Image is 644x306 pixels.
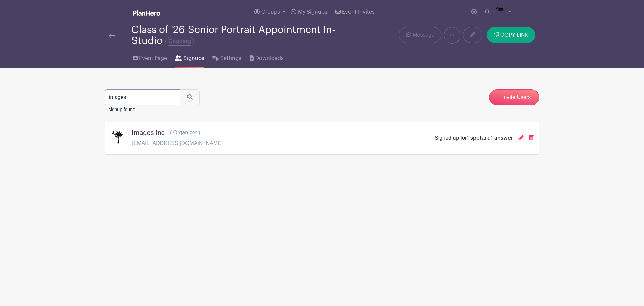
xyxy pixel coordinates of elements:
span: My Signups [298,9,327,15]
span: Event Invites [342,9,375,15]
span: Ongoing [165,37,194,46]
span: 1 spot [467,135,482,141]
span: Message [413,31,434,39]
div: Class of '26 Senior Portrait Appointment In-Studio [131,24,349,46]
a: Message [399,27,441,43]
h5: Images Inc [132,129,165,137]
img: IMAGES%20logo%20transparenT%20PNG%20s.png [110,130,124,149]
span: Downloads [255,54,284,62]
a: Event Page [133,46,167,68]
small: 1 signup found [105,107,136,112]
a: Signups [175,46,204,68]
span: ( Organizer ) [170,130,200,135]
span: Event Page [139,54,167,62]
p: [EMAIL_ADDRESS][DOMAIN_NAME] [132,139,223,147]
a: Invite Users [489,89,539,105]
span: 1 answer [491,135,513,141]
span: Groups [261,9,280,15]
a: Downloads [250,46,283,68]
img: IMAGES%20logo%20transparenT%20PNG%20s.png [495,7,505,17]
span: Signups [183,54,204,62]
div: Signed up for and [435,134,513,142]
button: COPY LINK [487,27,535,43]
a: Settings [212,46,241,68]
img: logo_white-6c42ec7e38ccf1d336a20a19083b03d10ae64f83f12c07503d8b9e83406b4c7d.svg [133,10,160,16]
input: Search Signups [105,89,180,105]
span: COPY LINK [500,32,528,38]
span: Settings [220,54,241,62]
img: back-arrow-29a5d9b10d5bd6ae65dc969a981735edf675c4d7a1fe02e03b50dbd4ba3cdb55.svg [109,33,115,38]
